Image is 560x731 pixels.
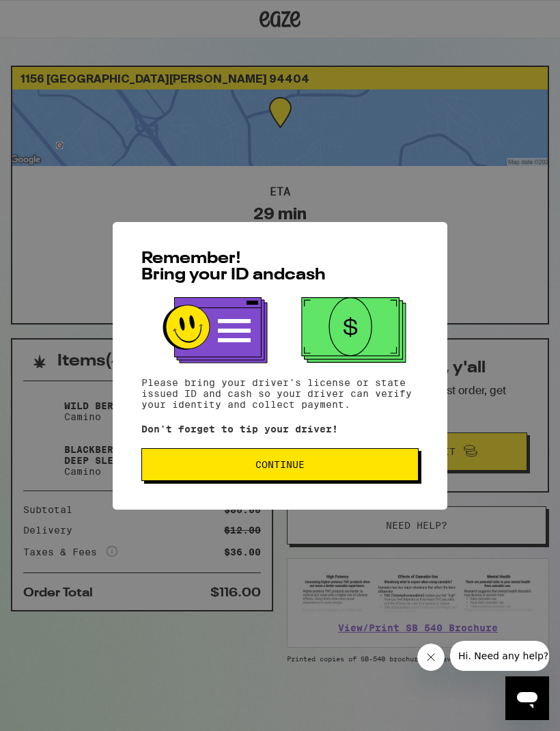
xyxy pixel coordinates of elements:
iframe: Message from company [450,641,549,671]
p: Don't forget to tip your driver! [141,424,419,435]
span: Continue [255,460,305,469]
iframe: Close message [417,644,445,671]
iframe: Button to launch messaging window [505,676,549,720]
button: Continue [141,448,419,481]
span: Remember! Bring your ID and cash [141,251,326,284]
p: Please bring your driver's license or state issued ID and cash so your driver can verify your ide... [141,377,419,410]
